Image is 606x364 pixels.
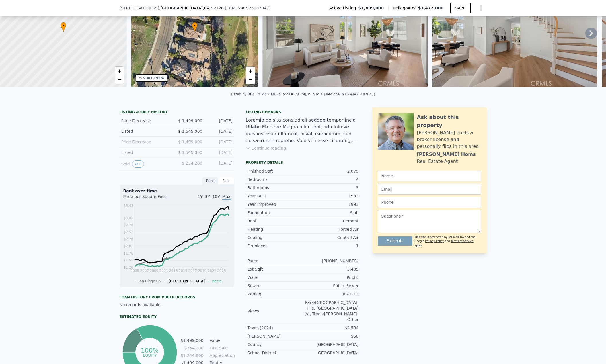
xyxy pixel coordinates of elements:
[303,333,359,339] div: $58
[207,160,233,168] div: [DATE]
[209,352,234,359] td: Appreciation
[378,184,481,195] input: Email
[451,240,474,243] a: Terms of Service
[212,194,220,199] span: 10Y
[212,279,221,283] span: Metro
[192,23,198,28] span: •
[303,291,359,297] div: RS-1-13
[209,337,234,344] td: Value
[121,160,172,168] div: Sold
[192,22,198,32] div: •
[143,76,165,80] div: STREET VIEW
[178,269,187,273] tspan: 2015
[120,110,234,116] div: LISTING & SALE HISTORY
[132,160,144,168] button: View historical data
[178,129,202,134] span: $ 1,545,000
[303,266,359,272] div: 5,489
[226,6,240,10] span: CRMLS
[61,22,66,32] div: •
[358,5,384,11] span: $1,499,000
[149,269,158,273] tspan: 2009
[123,244,133,248] tspan: $2.01
[378,197,481,208] input: Phone
[188,269,197,273] tspan: 2017
[248,342,303,347] div: County
[417,129,481,150] div: [PERSON_NAME] holds a broker license and personally flips in this area
[303,243,359,249] div: 1
[121,139,172,145] div: Price Decrease
[115,75,124,84] a: Zoom out
[418,6,444,10] span: $1,472,000
[246,110,361,114] div: Listing remarks
[248,226,303,232] div: Heating
[248,258,303,264] div: Parcel
[248,350,303,356] div: School District
[120,295,234,300] div: Loan history from public records
[303,325,359,331] div: $4,584
[248,275,303,280] div: Water
[202,177,218,185] div: Rent
[303,177,359,182] div: 4
[182,161,202,165] span: $ 254,200
[115,67,124,75] a: Zoom in
[246,145,286,151] button: Continue reading
[218,177,234,185] div: Sale
[225,5,271,11] div: ( )
[207,128,233,134] div: [DATE]
[207,118,233,124] div: [DATE]
[248,325,303,331] div: Taxes (2024)
[393,5,418,11] span: Pellego ARV
[121,150,172,155] div: Listed
[303,226,359,232] div: Forced Air
[120,5,159,11] span: [STREET_ADDRESS]
[123,237,133,241] tspan: $2.26
[248,218,303,224] div: Roof
[61,23,66,28] span: •
[475,2,487,14] button: Show Options
[178,118,202,123] span: $ 1,499,000
[203,6,224,10] span: , CA 92128
[246,75,255,84] a: Zoom out
[180,352,204,359] td: $1,244,800
[123,194,177,203] div: Price per Square Foot
[303,185,359,191] div: 3
[303,235,359,240] div: Central Air
[143,353,157,357] tspan: equity
[425,240,444,243] a: Privacy Policy
[123,216,133,220] tspan: $3.01
[209,345,234,351] td: Last Sale
[180,337,204,344] td: $1,499,000
[120,314,234,319] div: Estimated Equity
[123,204,133,208] tspan: $3.44
[417,158,458,165] div: Real Estate Agent
[205,194,210,199] span: 3Y
[121,128,172,134] div: Listed
[207,269,216,273] tspan: 2021
[248,291,303,297] div: Zoning
[246,160,361,165] div: Property details
[303,168,359,174] div: 2,079
[159,269,168,273] tspan: 2011
[450,3,470,13] button: SAVE
[198,194,202,199] span: 1Y
[248,177,303,182] div: Bedrooms
[414,235,481,248] div: This site is protected by reCAPTCHA and the Google and apply.
[303,218,359,224] div: Cement
[303,193,359,199] div: 1993
[303,201,359,207] div: 1993
[248,201,303,207] div: Year Improved
[248,333,303,339] div: [PERSON_NAME]
[123,230,133,234] tspan: $2.51
[120,302,234,308] div: No records available.
[248,185,303,191] div: Bathrooms
[378,171,481,181] input: Name
[222,194,231,200] span: Max
[248,266,303,272] div: Lot Sqft
[248,210,303,216] div: Foundation
[303,350,359,356] div: [GEOGRAPHIC_DATA]
[217,269,226,273] tspan: 2023
[248,193,303,199] div: Year Built
[417,151,476,158] div: [PERSON_NAME] Homs
[246,67,255,75] a: Zoom in
[121,118,172,124] div: Price Decrease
